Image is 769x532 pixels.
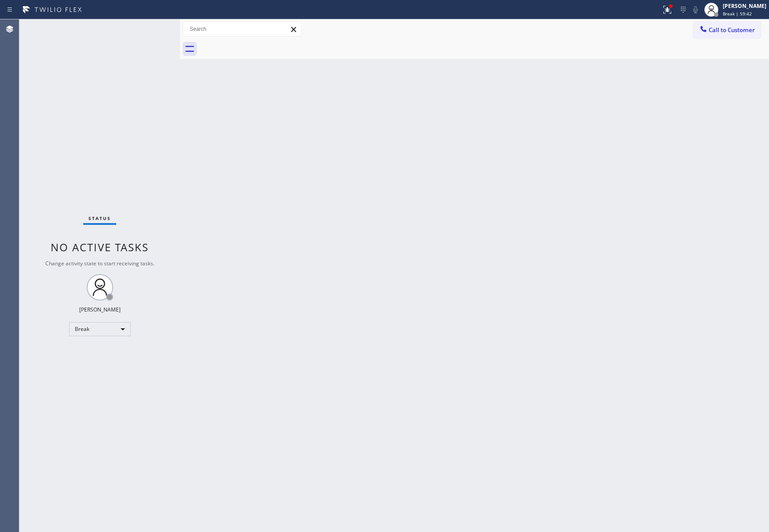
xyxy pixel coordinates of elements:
span: No active tasks [51,240,149,254]
div: [PERSON_NAME] [723,2,766,10]
span: Break | 59:42 [723,11,752,17]
button: Mute [689,4,702,16]
div: [PERSON_NAME] [79,306,121,313]
span: Change activity state to start receiving tasks. [45,260,155,267]
span: Status [88,215,111,221]
div: Break [69,322,131,336]
input: Search [183,22,301,36]
button: Call to Customer [693,22,761,38]
span: Call to Customer [709,26,755,34]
